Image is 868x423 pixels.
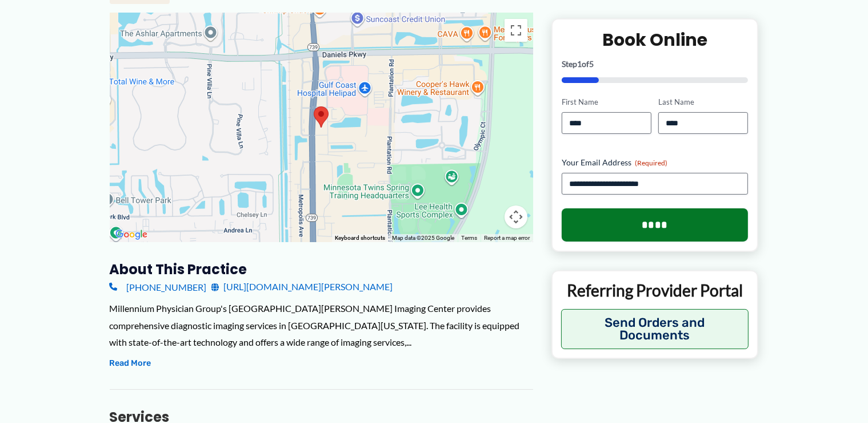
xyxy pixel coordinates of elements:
[562,97,651,108] label: First Name
[392,235,454,241] span: Map data ©2025 Google
[561,309,749,349] button: Send Orders and Documents
[211,278,393,295] a: [URL][DOMAIN_NAME][PERSON_NAME]
[110,260,533,278] h3: About this practice
[505,19,527,42] button: Toggle fullscreen view
[658,97,748,108] label: Last Name
[561,280,749,301] p: Referring Provider Portal
[589,59,594,69] span: 5
[484,235,530,241] a: Report a map error
[335,234,385,242] button: Keyboard shortcuts
[110,357,151,370] button: Read More
[562,157,749,168] label: Your Email Address
[635,159,667,167] span: (Required)
[577,59,582,69] span: 1
[113,227,150,242] a: Open this area in Google Maps (opens a new window)
[562,29,749,51] h2: Book Online
[562,60,749,68] p: Step of
[110,300,533,351] div: Millennium Physician Group's [GEOGRAPHIC_DATA][PERSON_NAME] Imaging Center provides comprehensive...
[110,278,207,295] a: [PHONE_NUMBER]
[113,227,150,242] img: Google
[461,235,477,241] a: Terms (opens in new tab)
[505,205,527,228] button: Map camera controls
